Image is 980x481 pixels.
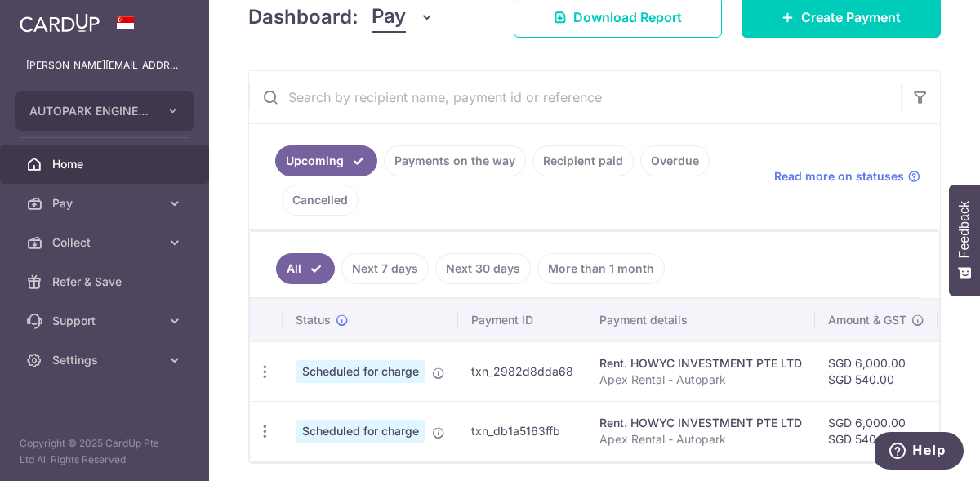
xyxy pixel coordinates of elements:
iframe: Opens a widget where you can find more information [875,432,964,473]
td: txn_db1a5163ffb [458,401,586,461]
button: AUTOPARK ENGINEERING TRADING PTE. LTD. [15,91,194,131]
p: [PERSON_NAME][EMAIL_ADDRESS][DOMAIN_NAME] [26,57,183,73]
span: AUTOPARK ENGINEERING TRADING PTE. LTD. [29,103,150,119]
span: Status [296,312,331,328]
span: Pay [52,195,160,212]
a: Overdue [640,145,710,176]
span: Download Report [573,7,682,27]
img: CardUp [20,13,100,33]
span: Scheduled for charge [296,360,425,383]
span: Refer & Save [52,274,160,290]
a: Cancelled [282,185,359,216]
a: Next 30 days [435,253,531,284]
span: Read more on statuses [774,168,904,185]
th: Payment details [586,299,815,341]
div: Rent. HOWYC INVESTMENT PTE LTD [599,415,802,431]
a: All [276,253,335,284]
span: Home [52,156,160,172]
span: Create Payment [801,7,901,27]
p: Apex Rental - Autopark [599,372,802,388]
td: SGD 6,000.00 SGD 540.00 [815,341,938,401]
a: Upcoming [275,145,377,176]
a: Recipient paid [532,145,634,176]
p: Apex Rental - Autopark [599,431,802,448]
a: Next 7 days [341,253,429,284]
span: Feedback [957,201,972,258]
input: Search by recipient name, payment id or reference [249,71,901,123]
th: Payment ID [458,299,586,341]
span: Settings [52,352,160,368]
div: Rent. HOWYC INVESTMENT PTE LTD [599,355,802,372]
a: Payments on the way [384,145,526,176]
a: More than 1 month [537,253,665,284]
a: Read more on statuses [774,168,920,185]
span: Amount & GST [828,312,906,328]
h4: Dashboard: [248,2,359,32]
span: Support [52,313,160,329]
td: txn_2982d8dda68 [458,341,586,401]
button: Pay [372,2,434,33]
td: SGD 6,000.00 SGD 540.00 [815,401,938,461]
span: Collect [52,234,160,251]
button: Feedback - Show survey [949,185,980,296]
span: Scheduled for charge [296,420,425,443]
span: Pay [372,2,406,33]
